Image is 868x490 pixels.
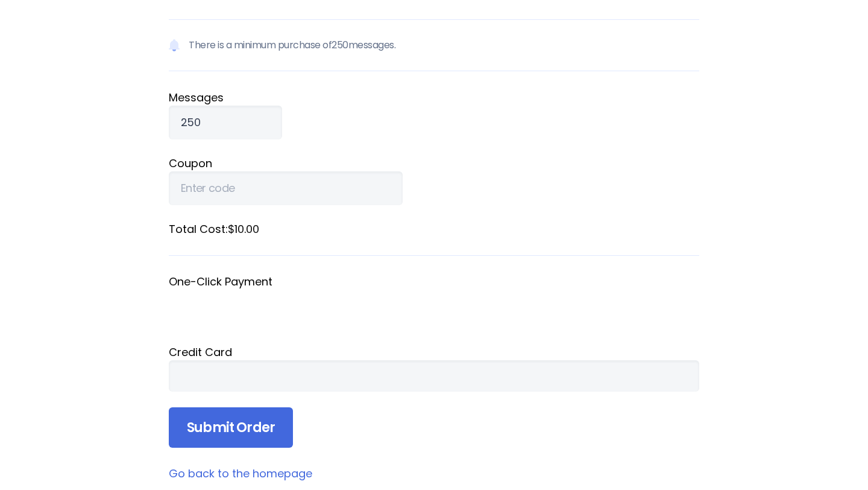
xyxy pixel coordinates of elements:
label: Message s [169,89,699,106]
label: Coupon [169,155,699,171]
input: Submit Order [169,407,293,448]
a: Go back to the homepage [169,466,312,481]
div: Credit Card [169,344,699,360]
iframe: Secure card payment input frame [181,369,687,383]
p: There is a minimum purchase of 250 messages. [169,19,699,71]
iframe: Secure payment button frame [169,290,699,328]
img: Notification icon [169,38,180,52]
label: Total Cost: $10.00 [169,221,699,237]
input: Qty [169,106,282,139]
input: Enter code [169,171,403,205]
fieldset: One-Click Payment [169,274,699,328]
